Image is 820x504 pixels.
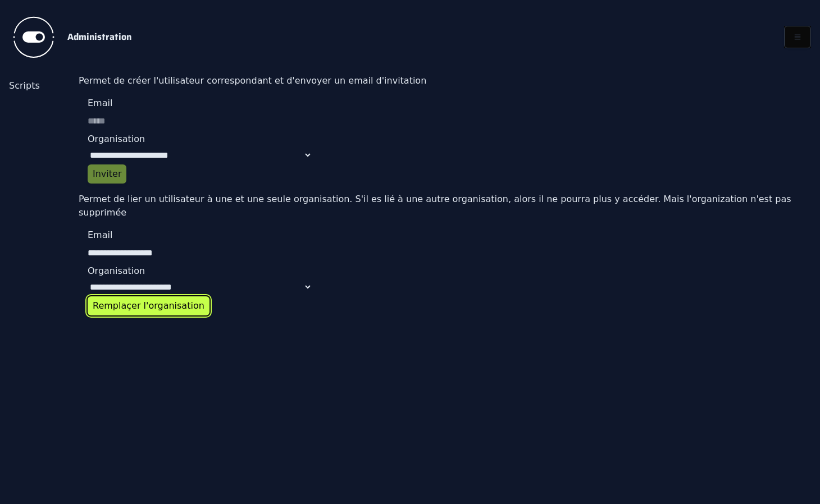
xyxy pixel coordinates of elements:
label: Email [88,97,312,110]
div: Inviter [93,167,121,181]
button: Remplaçer l'organisation [88,296,209,315]
p: Permet de lier un utilisateur à une et une seule organisation. S'il es lié à une autre organisati... [79,193,820,219]
label: Organisation [88,132,312,146]
div: Remplaçer l'organisation [93,299,204,313]
a: Scripts [9,79,70,93]
p: Permet de créer l'utilisateur correspondant et d'envoyer un email d'invitation [79,74,820,88]
h2: Administration [67,30,766,44]
label: Organisation [88,264,312,278]
label: Email [88,228,312,242]
button: Inviter [88,164,126,184]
